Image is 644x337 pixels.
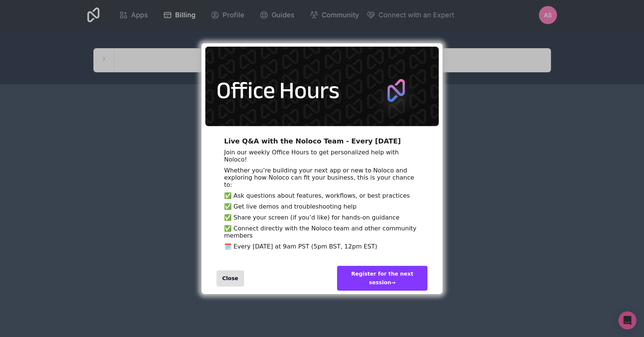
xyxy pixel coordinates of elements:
span: ✅ Share your screen (if you’d like) for hands-on guidance [224,214,400,221]
img: 5446233340985343.png [205,46,439,126]
span: ✅ Connect directly with the Noloco team and other community members [224,225,417,239]
span: ✅ Get live demos and troubleshooting help [224,203,357,210]
div: Close [217,270,244,287]
span: Live Q&A with the Noloco Team - Every [DATE] [224,137,401,145]
span: 🗓️ Every [DATE] at 9am PST (5pm BST, 12pm EST) [224,243,377,250]
span: Join our weekly Office Hours to get personalized help with Noloco! [224,149,399,163]
span: ✅ Ask questions about features, workflows, or best practices [224,192,410,199]
div: Register for the next session → [337,266,427,291]
span: Whether you’re building your next app or new to Noloco and exploring how Noloco can fit your busi... [224,167,414,188]
div: entering modal [201,43,443,294]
